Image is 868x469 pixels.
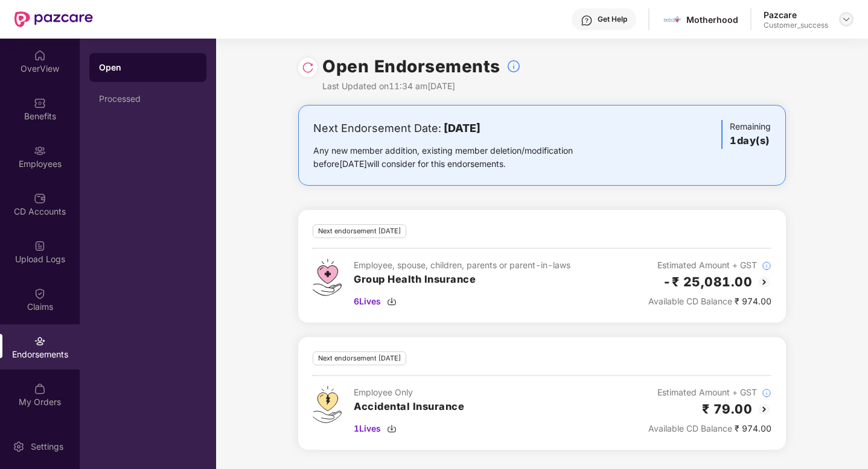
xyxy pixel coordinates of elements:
img: svg+xml;base64,PHN2ZyBpZD0iQmVuZWZpdHMiIHhtbG5zPSJodHRwOi8vd3d3LnczLm9yZy8yMDAwL3N2ZyIgd2lkdGg9Ij... [34,97,46,109]
span: 1 Lives [354,422,381,435]
img: svg+xml;base64,PHN2ZyBpZD0iSW5mb18tXzMyeDMyIiBkYXRhLW5hbWU9IkluZm8gLSAzMngzMiIgeG1sbnM9Imh0dHA6Ly... [762,261,771,271]
img: svg+xml;base64,PHN2ZyBpZD0iRG93bmxvYWQtMzJ4MzIiIHhtbG5zPSJodHRwOi8vd3d3LnczLm9yZy8yMDAwL3N2ZyIgd2... [387,297,397,306]
span: Available CD Balance [648,296,732,306]
img: svg+xml;base64,PHN2ZyBpZD0iSG9tZSIgeG1sbnM9Imh0dHA6Ly93d3cudzMub3JnLzIwMDAvc3ZnIiB3aWR0aD0iMjAiIG... [34,49,46,61]
div: Employee, spouse, children, parents or parent-in-laws [354,259,570,272]
div: Next Endorsement Date: [313,120,611,137]
img: svg+xml;base64,PHN2ZyBpZD0iRW5kb3JzZW1lbnRzIiB4bWxucz0iaHR0cDovL3d3dy53My5vcmcvMjAwMC9zdmciIHdpZH... [34,335,46,347]
div: Motherhood [686,14,738,25]
img: New Pazcare Logo [14,11,93,27]
div: Employee Only [354,386,464,399]
img: svg+xml;base64,PHN2ZyBpZD0iQmFjay0yMHgyMCIgeG1sbnM9Imh0dHA6Ly93d3cudzMub3JnLzIwMDAvc3ZnIiB3aWR0aD... [757,402,771,417]
div: Customer_success [764,20,828,30]
img: svg+xml;base64,PHN2ZyBpZD0iRW1wbG95ZWVzIiB4bWxucz0iaHR0cDovL3d3dy53My5vcmcvMjAwMC9zdmciIHdpZHRoPS... [34,145,46,157]
div: Last Updated on 11:34 am[DATE] [322,80,521,93]
div: Next endorsement [DATE] [313,351,406,365]
div: Estimated Amount + GST [648,386,771,399]
div: ₹ 974.00 [648,422,771,435]
div: Get Help [598,14,627,24]
img: svg+xml;base64,PHN2ZyB4bWxucz0iaHR0cDovL3d3dy53My5vcmcvMjAwMC9zdmciIHdpZHRoPSI0Ny43MTQiIGhlaWdodD... [313,259,342,296]
div: Remaining [721,120,771,149]
h1: Open Endorsements [322,53,500,80]
img: svg+xml;base64,PHN2ZyB4bWxucz0iaHR0cDovL3d3dy53My5vcmcvMjAwMC9zdmciIHdpZHRoPSI0OS4zMjEiIGhlaWdodD... [313,386,342,423]
div: Processed [99,94,197,104]
span: 6 Lives [354,295,381,308]
div: Next endorsement [DATE] [313,224,406,238]
img: svg+xml;base64,PHN2ZyBpZD0iVXBsb2FkX0xvZ3MiIGRhdGEtbmFtZT0iVXBsb2FkIExvZ3MiIHhtbG5zPSJodHRwOi8vd3... [34,240,46,252]
h3: Group Health Insurance [354,272,570,288]
h2: ₹ 79.00 [702,399,753,419]
h3: 1 day(s) [730,133,771,149]
img: svg+xml;base64,PHN2ZyBpZD0iU2V0dGluZy0yMHgyMCIgeG1sbnM9Imh0dHA6Ly93d3cudzMub3JnLzIwMDAvc3ZnIiB3aW... [13,441,25,453]
img: svg+xml;base64,PHN2ZyBpZD0iUmVsb2FkLTMyeDMyIiB4bWxucz0iaHR0cDovL3d3dy53My5vcmcvMjAwMC9zdmciIHdpZH... [302,61,314,74]
h2: -₹ 25,081.00 [663,272,752,292]
img: svg+xml;base64,PHN2ZyBpZD0iSW5mb18tXzMyeDMyIiBkYXRhLW5hbWU9IkluZm8gLSAzMngzMiIgeG1sbnM9Imh0dHA6Ly... [762,388,771,398]
b: [DATE] [444,122,480,134]
img: svg+xml;base64,PHN2ZyBpZD0iQ0RfQWNjb3VudHMiIGRhdGEtbmFtZT0iQ0QgQWNjb3VudHMiIHhtbG5zPSJodHRwOi8vd3... [34,192,46,204]
div: Estimated Amount + GST [648,259,771,272]
img: svg+xml;base64,PHN2ZyBpZD0iQ2xhaW0iIHhtbG5zPSJodHRwOi8vd3d3LnczLm9yZy8yMDAwL3N2ZyIgd2lkdGg9IjIwIi... [34,288,46,300]
img: svg+xml;base64,PHN2ZyBpZD0iRHJvcGRvd24tMzJ4MzIiIHhtbG5zPSJodHRwOi8vd3d3LnczLm9yZy8yMDAwL3N2ZyIgd2... [841,14,851,24]
img: motherhood%20_%20logo.png [663,11,681,28]
img: svg+xml;base64,PHN2ZyBpZD0iSGVscC0zMngzMiIgeG1sbnM9Imh0dHA6Ly93d3cudzMub3JnLzIwMDAvc3ZnIiB3aWR0aD... [581,14,593,27]
div: Any new member addition, existing member deletion/modification before [DATE] will consider for th... [313,144,611,171]
img: svg+xml;base64,PHN2ZyBpZD0iRG93bmxvYWQtMzJ4MzIiIHhtbG5zPSJodHRwOi8vd3d3LnczLm9yZy8yMDAwL3N2ZyIgd2... [387,424,397,433]
div: Open [99,61,197,74]
div: Pazcare [764,9,828,20]
img: svg+xml;base64,PHN2ZyBpZD0iQmFjay0yMHgyMCIgeG1sbnM9Imh0dHA6Ly93d3cudzMub3JnLzIwMDAvc3ZnIiB3aWR0aD... [757,275,771,289]
img: svg+xml;base64,PHN2ZyBpZD0iSW5mb18tXzMyeDMyIiBkYXRhLW5hbWU9IkluZm8gLSAzMngzMiIgeG1sbnM9Imh0dHA6Ly... [506,59,521,74]
h3: Accidental Insurance [354,399,464,415]
img: svg+xml;base64,PHN2ZyBpZD0iTXlfT3JkZXJzIiBkYXRhLW5hbWU9Ik15IE9yZGVycyIgeG1sbnM9Imh0dHA6Ly93d3cudz... [34,383,46,395]
div: ₹ 974.00 [648,295,771,308]
span: Available CD Balance [648,423,732,433]
div: Settings [27,441,67,453]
